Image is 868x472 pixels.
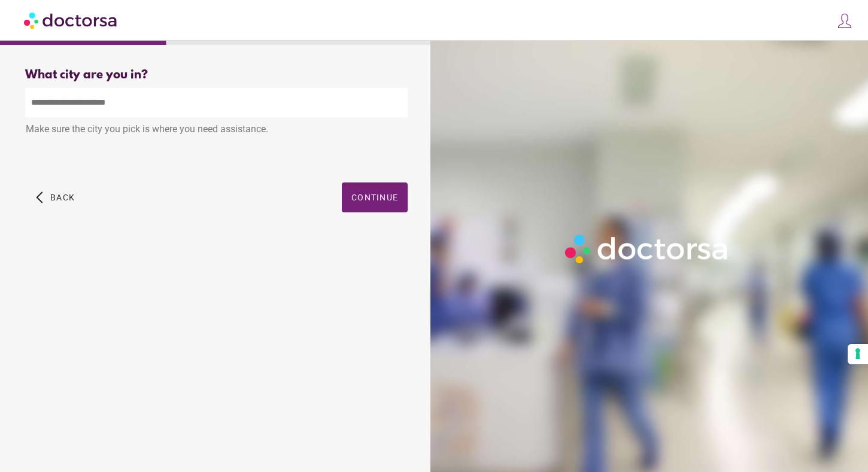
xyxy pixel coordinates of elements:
[836,13,853,29] img: icons8-customer-100.png
[25,68,408,82] div: What city are you in?
[24,7,119,34] img: Doctorsa.com
[848,344,868,364] button: Your consent preferences for tracking technologies
[560,230,734,269] img: Logo-Doctorsa-trans-White-partial-flat.png
[351,193,398,202] span: Continue
[342,182,408,212] button: Continue
[31,182,80,212] button: arrow_back_ios Back
[50,193,75,202] span: Back
[25,117,408,144] div: Make sure the city you pick is where you need assistance.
